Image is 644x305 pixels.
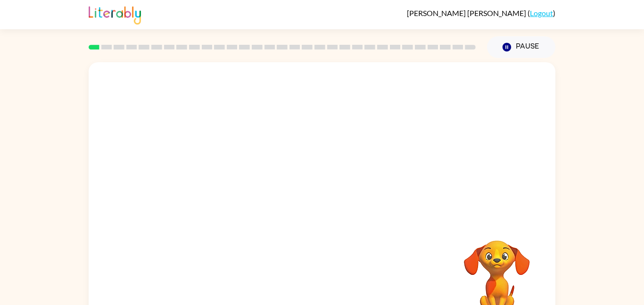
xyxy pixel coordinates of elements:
[530,8,553,17] a: Logout
[89,4,141,25] img: Literably
[407,8,528,17] span: [PERSON_NAME] [PERSON_NAME]
[487,36,555,58] button: Pause
[407,8,555,17] div: ( )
